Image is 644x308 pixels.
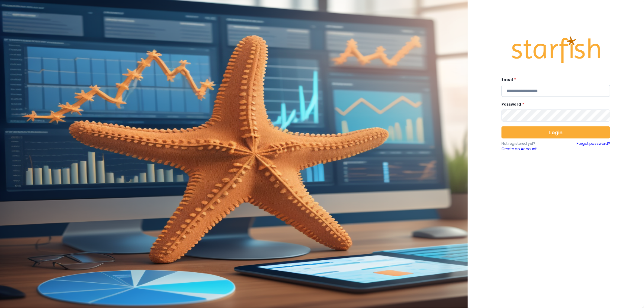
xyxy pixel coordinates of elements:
[501,141,556,146] p: Not registered yet?
[501,77,607,82] label: Email
[577,141,610,152] a: Forgot password?
[501,126,610,138] button: Login
[501,102,607,107] label: Password
[501,146,556,152] a: Create an Account!
[511,31,601,69] img: Logo.42cb71d561138c82c4ab.png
